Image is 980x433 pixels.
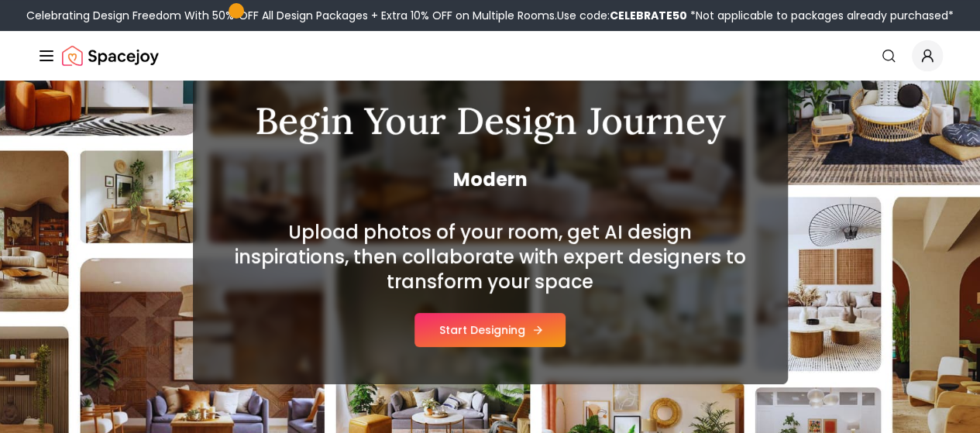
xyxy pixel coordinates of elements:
button: Start Designing [414,313,566,347]
b: CELEBRATE50 [610,8,687,23]
span: Use code: [557,8,687,23]
a: Spacejoy [62,40,159,71]
img: Spacejoy Logo [62,40,159,71]
div: Celebrating Design Freedom With 50% OFF All Design Packages + Extra 10% OFF on Multiple Rooms. [26,8,954,23]
nav: Global [37,31,943,81]
span: Modern [230,167,751,192]
span: *Not applicable to packages already purchased* [687,8,954,23]
h1: Begin Your Design Journey [230,102,751,139]
h2: Upload photos of your room, get AI design inspirations, then collaborate with expert designers to... [230,220,751,294]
